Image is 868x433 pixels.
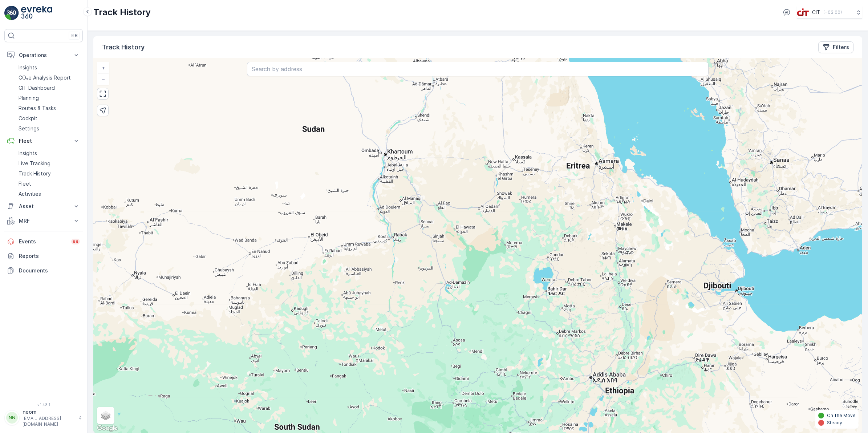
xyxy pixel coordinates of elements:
p: Track History [93,7,151,18]
span: v 1.48.1 [4,402,83,407]
p: Asset [19,203,68,210]
p: Cockpit [19,115,37,122]
a: Track History [16,169,83,179]
button: NNneom[EMAIL_ADDRESS][DOMAIN_NAME] [4,408,83,427]
p: CIT [812,9,820,16]
a: Documents [4,263,83,278]
a: Events99 [4,234,83,249]
img: Google [95,424,119,433]
a: Open this area in Google Maps (opens a new window) [95,424,119,433]
a: Planning [16,93,83,103]
a: CIT Dashboard [16,83,83,93]
a: Insights [16,148,83,158]
p: ( +03:00 ) [823,9,842,15]
button: Asset [4,199,83,214]
a: Reports [4,249,83,263]
p: Events [19,238,67,245]
button: Fleet [4,134,83,148]
p: On The Move [827,413,856,418]
a: Routes & Tasks [16,103,83,113]
p: Live Tracking [19,160,50,167]
a: Activities [16,189,83,199]
p: Settings [19,125,39,132]
p: Filters [833,44,849,51]
p: MRF [19,217,68,224]
p: Planning [19,94,39,102]
input: Search by address [247,62,708,76]
p: CO₂e Analysis Report [19,74,71,81]
p: 99 [73,239,78,244]
p: [EMAIL_ADDRESS][DOMAIN_NAME] [23,416,75,427]
a: Zoom Out [98,73,109,84]
a: CO₂e Analysis Report [16,73,83,83]
button: CIT(+03:00) [797,6,862,19]
p: Reports [19,252,80,260]
a: Insights [16,62,83,73]
p: Steady [827,420,842,426]
p: Fleet [19,180,31,187]
p: Fleet [19,137,68,145]
img: logo [4,6,19,20]
button: Filters [818,41,853,53]
a: Cockpit [16,113,83,124]
p: Activities [19,190,41,198]
a: Fleet [16,179,83,189]
img: cit-logo_pOk6rL0.png [797,8,809,16]
p: Track History [19,170,51,177]
button: Operations [4,48,83,62]
p: Routes & Tasks [19,105,56,112]
p: Insights [19,64,37,71]
div: NN [6,412,18,424]
a: Layers [98,408,114,424]
p: ⌘B [70,33,78,39]
p: CIT Dashboard [19,84,55,92]
span: + [102,65,105,71]
span: − [102,76,105,82]
img: logo_light-DOdMpM7g.png [21,6,52,20]
p: Insights [19,150,37,157]
a: Live Tracking [16,158,83,169]
p: neom [23,408,75,416]
button: MRF [4,214,83,228]
p: Operations [19,52,68,59]
p: Track History [102,42,145,52]
p: Documents [19,267,80,274]
a: Zoom In [98,62,109,73]
a: Settings [16,124,83,134]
